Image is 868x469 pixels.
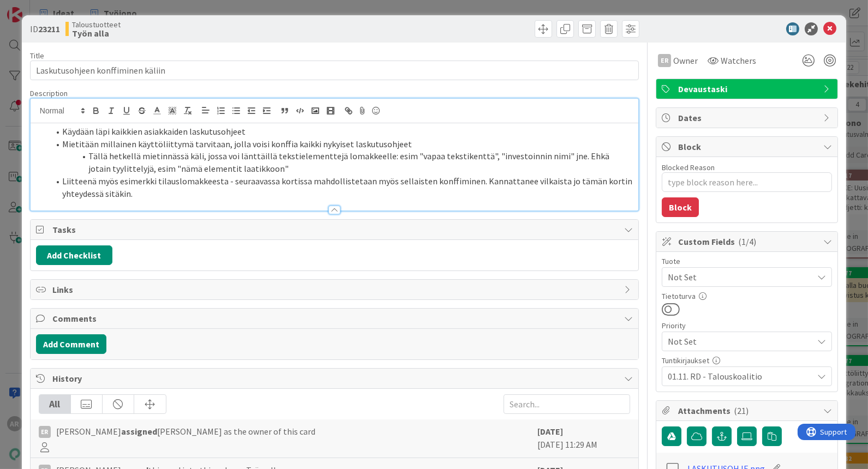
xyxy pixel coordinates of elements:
[537,425,630,452] div: [DATE] 11:29 AM
[23,2,50,15] span: Support
[673,54,698,67] span: Owner
[678,82,818,95] span: Devaustaski
[662,292,832,300] div: Tietoturva
[678,404,818,417] span: Attachments
[668,334,807,349] span: Not Set
[662,163,715,172] label: Blocked Reason
[39,426,51,438] div: ER
[738,236,756,247] span: ( 1/4 )
[678,235,818,248] span: Custom Fields
[72,29,121,38] b: Työn alla
[52,372,619,385] span: History
[52,283,619,296] span: Links
[662,357,832,364] div: Tuntikirjaukset
[537,426,563,437] b: [DATE]
[52,223,619,236] span: Tasks
[668,269,807,285] span: Not Set
[734,405,749,416] span: ( 21 )
[121,426,157,437] b: assigned
[49,175,633,200] li: Liitteenä myös esimerkki tilauslomakkeesta - seuraavassa kortissa mahdollistetaan myös sellaisten...
[504,394,630,414] input: Search...
[662,322,832,329] div: Priority
[662,197,699,217] button: Block
[678,140,818,153] span: Block
[668,369,807,384] span: 01.11. RD - Talouskoalitio
[662,257,832,265] div: Tuote
[72,20,121,29] span: Taloustuotteet
[658,54,671,67] div: ER
[678,111,818,124] span: Dates
[30,22,60,35] span: ID
[36,334,106,354] button: Add Comment
[30,51,44,61] label: Title
[39,395,71,413] div: All
[49,138,633,151] li: Mietitään millainen käyttöliittymä tarvitaan, jolla voisi konffia kaikki nykyiset laskutusohjeet
[52,312,619,325] span: Comments
[30,61,639,80] input: type card name here...
[49,125,633,138] li: Käydään läpi kaikkien asiakkaiden laskutusohjeet
[30,88,68,98] span: Description
[49,150,633,175] li: Tällä hetkellä mietinnässä käli, jossa voi länttäillä tekstielementtejä lomakkeelle: esim "vapaa ...
[56,425,315,438] span: [PERSON_NAME] [PERSON_NAME] as the owner of this card
[38,23,60,34] b: 23211
[36,245,112,265] button: Add Checklist
[721,54,756,67] span: Watchers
